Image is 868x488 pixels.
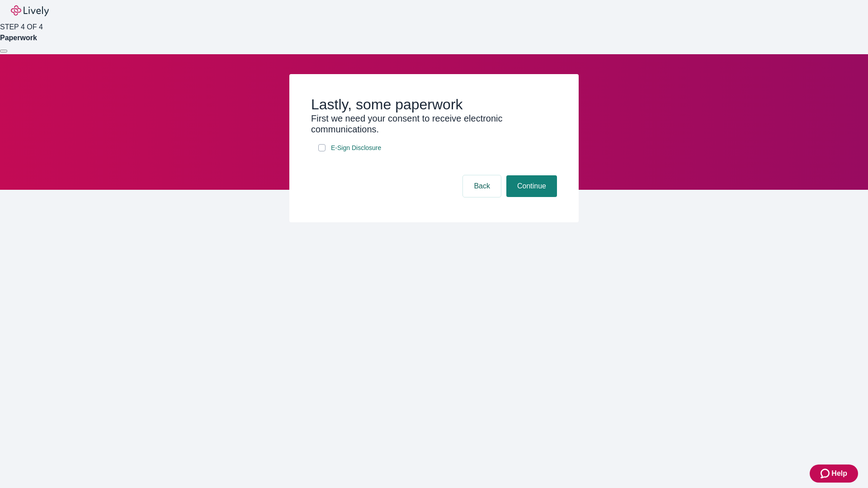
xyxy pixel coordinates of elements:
button: Continue [506,175,557,197]
h3: First we need your consent to receive electronic communications. [311,113,557,135]
span: E-Sign Disclosure [331,143,381,153]
span: Help [831,468,847,479]
img: Lively [11,5,49,16]
svg: Zendesk support icon [821,468,831,479]
button: Back [463,175,501,197]
button: Zendesk support iconHelp [810,465,858,483]
h2: Lastly, some paperwork [311,96,557,113]
a: e-sign disclosure document [329,142,383,154]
